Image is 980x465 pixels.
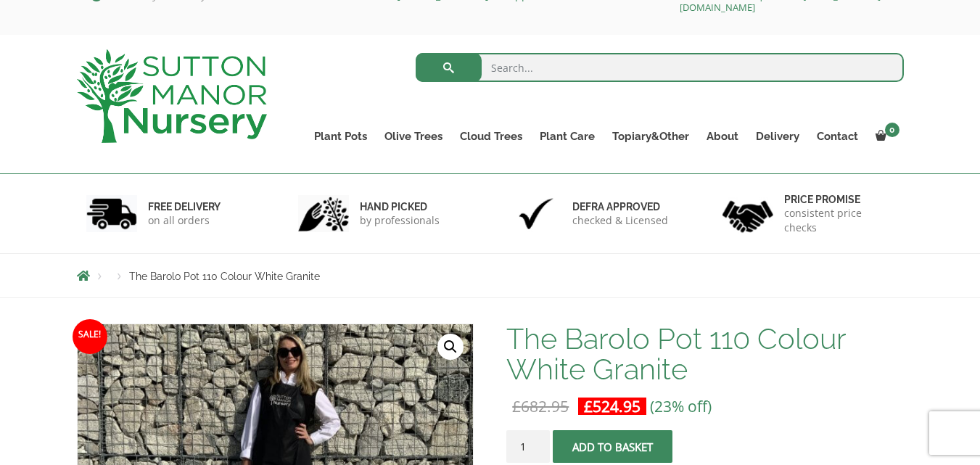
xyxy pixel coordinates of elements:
h6: Defra approved [572,200,668,213]
img: 2.jpg [298,195,349,232]
input: Product quantity [506,430,550,463]
span: Sale! [73,319,107,354]
input: Search... [416,53,904,82]
a: Delivery [747,126,808,147]
img: 4.jpg [722,192,773,236]
a: Topiary&Other [604,126,698,147]
h1: The Barolo Pot 110 Colour White Granite [506,324,903,384]
bdi: 524.95 [584,396,641,416]
img: 3.jpg [511,195,561,232]
img: 1.jpg [86,195,137,232]
h6: hand picked [360,200,440,213]
span: £ [584,396,593,416]
h6: FREE DELIVERY [148,200,221,213]
a: 0 [867,126,904,147]
a: Cloud Trees [451,126,531,147]
p: checked & Licensed [572,213,668,228]
img: logo [77,49,267,143]
h6: Price promise [784,193,894,206]
span: 0 [885,123,899,137]
span: The Barolo Pot 110 Colour White Granite [129,271,320,282]
a: Plant Care [531,126,604,147]
span: £ [512,396,521,416]
bdi: 682.95 [512,396,569,416]
p: consistent price checks [784,206,894,235]
span: (23% off) [650,396,712,416]
button: Add to basket [553,430,672,463]
p: on all orders [148,213,221,228]
p: by professionals [360,213,440,228]
a: Contact [808,126,867,147]
nav: Breadcrumbs [77,270,904,281]
a: About [698,126,747,147]
a: Plant Pots [305,126,376,147]
a: Olive Trees [376,126,451,147]
a: View full-screen image gallery [437,334,464,360]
